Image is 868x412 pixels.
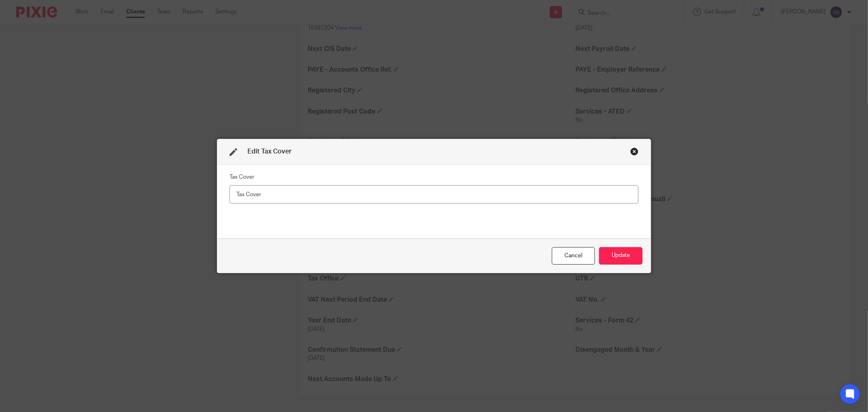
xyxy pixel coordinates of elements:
[230,173,254,181] label: Tax Cover
[552,247,595,265] div: Close this dialog window
[630,147,638,156] div: Close this dialog window
[599,247,643,265] button: Update
[247,148,291,155] span: Edit Tax Cover
[230,185,638,204] input: Tax Cover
